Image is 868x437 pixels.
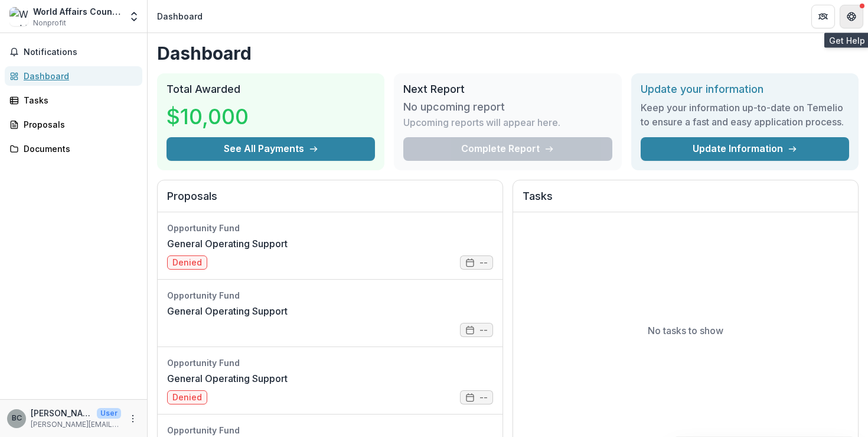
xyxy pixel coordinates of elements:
[167,83,375,96] h2: Total Awarded
[167,137,375,161] button: See All Payments
[157,10,203,22] div: Dashboard
[12,415,22,422] div: Betty Cruz
[24,94,133,106] div: Tasks
[24,143,133,155] div: Documents
[33,18,66,28] span: Nonprofit
[126,412,140,426] button: More
[648,323,723,338] p: No tasks to show
[5,115,142,134] a: Proposals
[167,190,493,212] h2: Proposals
[152,8,207,25] nav: breadcrumb
[5,66,142,86] a: Dashboard
[167,237,288,251] a: General Operating Support
[641,83,849,96] h2: Update your information
[157,43,859,64] h1: Dashboard
[33,5,121,18] div: World Affairs Council of [GEOGRAPHIC_DATA]
[97,408,121,419] p: User
[167,101,255,132] h3: $10,000
[31,419,121,430] p: [PERSON_NAME][EMAIL_ADDRESS][DOMAIN_NAME]
[167,371,288,386] a: General Operating Support
[5,139,142,158] a: Documents
[641,137,849,161] a: Update Information
[840,5,863,28] button: Get Help
[126,5,142,28] button: Open entity switcher
[24,118,133,131] div: Proposals
[403,115,560,130] p: Upcoming reports will appear here.
[24,47,138,57] span: Notifications
[24,70,133,82] div: Dashboard
[403,101,505,114] h3: No upcoming report
[167,304,288,318] a: General Operating Support
[403,83,612,96] h2: Next Report
[811,5,835,28] button: Partners
[5,90,142,110] a: Tasks
[31,407,92,419] p: [PERSON_NAME]
[641,101,849,129] h3: Keep your information up-to-date on Temelio to ensure a fast and easy application process.
[5,43,142,61] button: Notifications
[523,190,849,212] h2: Tasks
[9,7,28,26] img: World Affairs Council of Pittsburgh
